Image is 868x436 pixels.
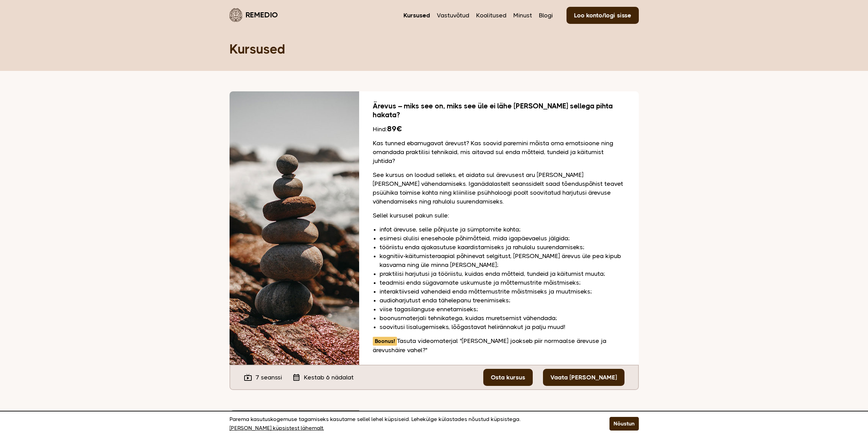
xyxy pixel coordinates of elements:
span: Boonus! [373,337,397,346]
h2: Ärevus – miks see on, miks see üle ei lähe [PERSON_NAME] sellega pihta hakata? [373,102,625,119]
h1: Kursused [230,41,639,57]
b: 89€ [387,124,402,133]
button: Nõustun [609,417,639,431]
a: Minust [513,11,532,20]
p: Tasuta videomaterjal "[PERSON_NAME] jookseb piir normaalse ärevuse ja ärevushäire vahel?" [373,336,625,355]
li: viise tagasilanguse ennetamiseks; [380,305,625,314]
a: [PERSON_NAME] küpsistest lähemalt. [230,424,324,433]
li: infot ärevuse, selle põhjuste ja sümptomite kohta; [380,225,625,234]
a: Koolitused [476,11,506,20]
li: tööriistu enda ajakasutuse kaardistamiseks ja rahulolu suurendamiseks; [380,243,625,252]
a: Loo konto/logi sisse [567,7,639,24]
li: praktilisi harjutusi ja tööriistu, kuidas enda mõtteid, tundeid ja käitumist muuta; [380,269,625,278]
p: See kursus on loodud selleks, et aidata sul ärevusest aru [PERSON_NAME] [PERSON_NAME] vähendamise... [373,170,625,206]
div: Kestab 6 nädalat [292,373,354,382]
p: Kas tunned ebamugavat ärevust? Kas soovid paremini mõista oma emotsioone ning omandada praktilisi... [373,139,625,165]
a: Remedio [230,7,278,23]
i: live_tv [244,373,252,381]
a: Kursused [403,11,430,20]
li: teadmisi enda sügavamate uskumuste ja mõttemustrite mõistmiseks; [380,278,625,287]
a: Osta kursus [483,369,533,386]
li: esimesi olulisi enesehoole põhimõtteid, mida igapäevaelus jälgida; [380,234,625,243]
li: audioharjutust enda tähelepanu treenimiseks; [380,296,625,305]
li: boonusmaterjali tehnikatega, kuidas muretsemist vähendada; [380,314,625,322]
a: Blogi [539,11,553,20]
img: Rannas teineteise peale hoolikalt laotud kivid, mis hoiavad tasakaalu [230,91,359,365]
p: Sellel kursusel pakun sulle: [373,211,625,220]
img: Remedio logo [230,8,242,22]
li: kognitiiv-käitumisteraapial põhinevat selgitust, [PERSON_NAME] ärevus üle pea kipub kasvama ning ... [380,252,625,269]
a: Vaata [PERSON_NAME] [543,369,624,386]
li: soovitusi lisalugemiseks, lõõgastavat helirännakut ja palju muud! [380,322,625,331]
p: Parema kasutuskogemuse tagamiseks kasutame sellel lehel küpsiseid. Lehekülge külastades nõustud k... [230,415,592,433]
i: calendar_month [292,373,300,381]
a: Vastuvõtud [437,11,469,20]
div: 7 seanssi [244,373,282,382]
li: interaktiivseid vahendeid enda mõttemustrite mõistmiseks ja muutmiseks; [380,287,625,296]
div: Hind: [373,124,625,134]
